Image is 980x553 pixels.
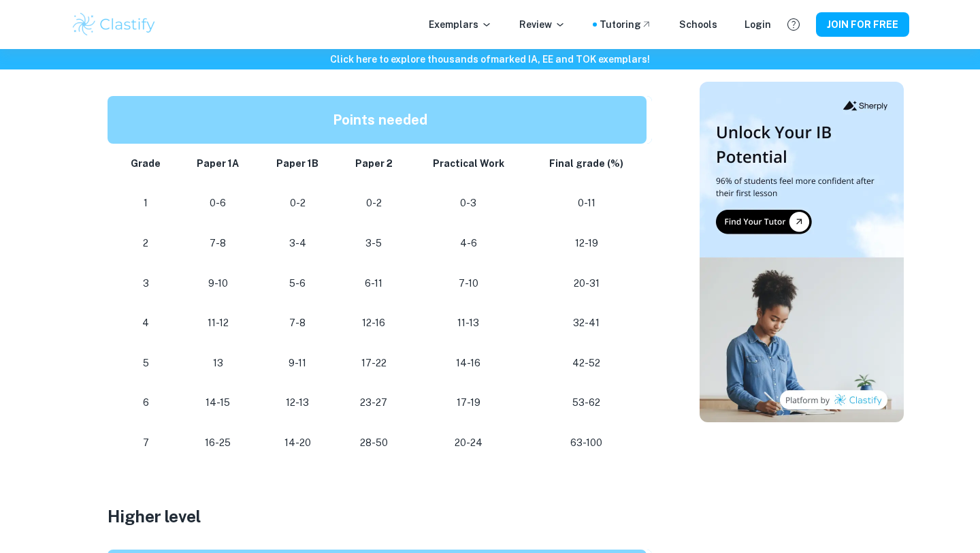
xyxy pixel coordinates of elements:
p: 1 [124,194,167,212]
p: Review [519,17,566,32]
p: 11-12 [189,314,247,332]
p: 53-62 [537,394,636,412]
p: 7 [124,434,167,452]
p: 6-11 [348,274,399,293]
p: 5-6 [269,274,327,293]
p: 7-10 [421,274,515,293]
p: 0-2 [269,194,327,212]
p: 12-19 [537,234,636,253]
p: 4 [124,314,167,332]
p: 7-8 [269,314,327,332]
p: 0-2 [348,194,399,212]
p: 14-15 [189,394,247,412]
p: Exemplars [429,17,492,32]
p: 0-3 [421,194,515,212]
a: Schools [679,17,717,32]
p: 23-27 [348,394,399,412]
p: 20-31 [537,274,636,293]
p: 2 [124,234,167,253]
h6: Click here to explore thousands of marked IA, EE and TOK exemplars ! [3,52,977,67]
p: 13 [189,354,247,373]
p: 32-41 [537,314,636,332]
p: 7-8 [189,234,247,253]
p: 12-16 [348,314,399,332]
p: 17-19 [421,394,515,412]
strong: Grade [131,158,161,169]
button: JOIN FOR FREE [816,12,909,37]
strong: Practical Work [433,158,504,169]
strong: Final grade (%) [549,158,623,169]
p: 11-13 [421,314,515,332]
p: 4-6 [421,234,515,253]
button: Help and Feedback [782,13,805,36]
p: 12-13 [269,394,327,412]
p: 9-11 [269,354,327,373]
p: 42-52 [537,354,636,373]
p: 9-10 [189,274,247,293]
p: 16-25 [189,434,247,452]
p: 14-16 [421,354,515,373]
p: 3 [124,274,167,293]
a: Tutoring [600,17,652,32]
strong: Paper 1A [197,158,239,169]
h3: Higher level [108,504,652,528]
strong: Points needed [333,112,427,128]
p: 0-6 [189,194,247,212]
a: Login [745,17,771,32]
img: Clastify logo [71,11,157,38]
strong: Paper 1B [276,158,318,169]
p: 14-20 [269,434,327,452]
p: 6 [124,394,167,412]
p: 3-5 [348,234,399,253]
p: 28-50 [348,434,399,452]
p: 5 [124,354,167,373]
strong: Paper 2 [355,158,393,169]
img: Thumbnail [700,82,904,422]
p: 3-4 [269,234,327,253]
p: 63-100 [537,434,636,452]
p: 20-24 [421,434,515,452]
p: 0-11 [537,194,636,212]
p: 17-22 [348,354,399,373]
